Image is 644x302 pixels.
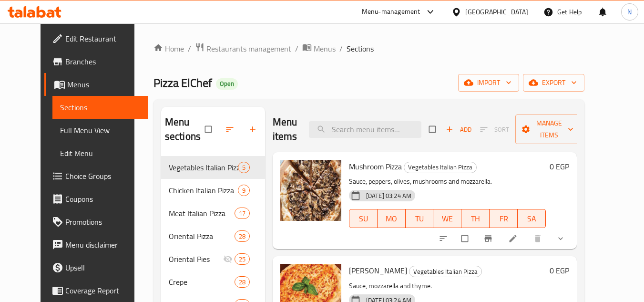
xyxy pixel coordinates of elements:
span: 28 [235,278,249,287]
span: Menus [67,79,141,90]
span: Choice Groups [65,170,141,182]
span: FR [493,212,514,226]
span: Open [216,80,238,88]
li: / [188,43,191,54]
span: Add [446,124,471,135]
nav: breadcrumb [153,42,584,55]
h2: Menu sections [165,115,205,144]
div: Open [216,78,238,90]
span: Select to update [456,229,476,248]
button: export [523,74,584,92]
span: 17 [235,209,249,218]
span: TU [409,212,430,226]
span: 9 [238,186,249,195]
div: Vegetables Italian Pizza [404,162,477,173]
a: Branches [44,50,148,73]
span: 25 [235,255,249,264]
div: [GEOGRAPHIC_DATA] [465,7,528,17]
a: Promotions [44,210,148,233]
span: Edit Menu [60,147,141,159]
span: [DATE] 03:24 AM [362,191,415,200]
div: Chicken Italian Pizza9 [161,179,265,202]
span: Vegetables Italian Pizza [409,266,481,277]
li: / [339,43,343,54]
span: Meat Italian Pizza [169,208,235,219]
span: Mushroom Pizza [349,159,402,174]
a: Edit menu item [508,234,520,243]
span: Sort sections [219,119,242,140]
a: Choice Groups [44,165,148,187]
button: sort-choices [433,228,456,249]
span: Sections [347,43,374,54]
span: Promotions [65,216,141,228]
span: 28 [235,232,249,241]
a: Edit Restaurant [44,27,148,50]
span: N [627,7,632,17]
a: Menus [302,42,336,55]
span: WE [437,212,458,226]
button: show more [550,228,573,249]
span: Oriental Pies [169,253,223,265]
a: Full Menu View [52,119,148,142]
button: Branch-specific-item [478,228,501,249]
input: search [309,121,421,138]
span: export [531,77,577,89]
span: Manage items [523,117,575,141]
span: Coverage Report [65,285,141,296]
div: Vegetables Italian Pizza [409,266,482,277]
a: Coverage Report [44,279,148,302]
button: SU [349,209,378,228]
button: SA [518,209,546,228]
span: Edit Restaurant [65,33,141,44]
span: SA [521,212,542,226]
a: Edit Menu [52,142,148,165]
span: Menus [314,43,336,54]
span: Chicken Italian Pizza [169,185,238,196]
span: Restaurants management [206,43,291,54]
p: Sauce, peppers, olives, mushrooms and mozzarella. [349,176,546,187]
button: TU [406,209,434,228]
a: Menu disclaimer [44,233,148,256]
p: Sauce, mozzarella and thyme. [349,280,546,292]
button: import [458,74,519,92]
a: Menus [44,73,148,96]
span: Select section [423,120,443,138]
div: items [235,208,250,219]
span: Coupons [65,193,141,205]
span: Add item [443,122,474,137]
h6: 0 EGP [550,264,569,277]
div: Oriental Pies25 [161,248,265,271]
div: Oriental Pizza28 [161,225,265,248]
div: Menu-management [362,6,420,18]
button: WE [433,209,461,228]
span: TH [465,212,486,226]
span: Select section first [474,122,515,137]
h6: 0 EGP [550,160,569,173]
div: items [238,185,250,196]
svg: Show Choices [556,234,565,243]
span: Full Menu View [60,125,141,136]
span: Pizza ElChef [153,72,212,94]
span: Select all sections [199,120,219,138]
div: items [235,276,250,288]
a: Home [153,43,184,54]
button: Add [443,122,474,137]
img: Mushroom Pizza [280,160,341,221]
svg: Inactive section [223,254,233,264]
span: Oriental Pizza [169,230,235,242]
span: Sections [60,102,141,113]
button: MO [378,209,406,228]
span: [PERSON_NAME] [349,263,407,278]
a: Sections [52,96,148,119]
button: Manage items [515,115,583,144]
a: Upsell [44,256,148,279]
span: SU [353,212,374,226]
span: import [466,77,511,89]
span: Branches [65,56,141,67]
button: TH [461,209,490,228]
span: Crepe [169,276,235,288]
div: Vegetables Italian Pizza5 [161,156,265,179]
